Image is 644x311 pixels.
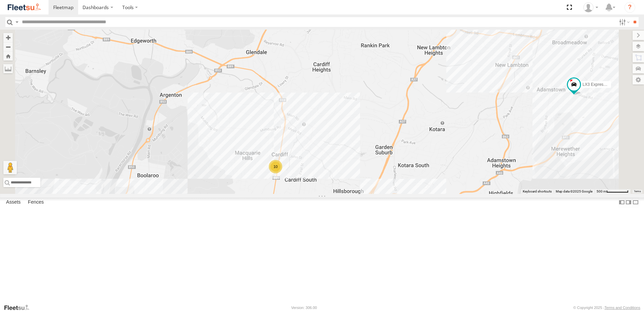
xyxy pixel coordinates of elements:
label: Fences [25,198,47,207]
div: Version: 306.00 [291,306,317,310]
span: Map data ©2025 Google [556,189,592,193]
label: Measure [3,64,13,73]
label: Hide Summary Table [632,198,639,207]
label: Search Filter Options [616,17,631,27]
label: Search Query [14,17,20,27]
button: Zoom out [3,42,13,51]
img: fleetsu-logo-horizontal.svg [7,3,42,12]
button: Keyboard shortcuts [523,189,552,194]
div: Matt Curtis [581,2,601,12]
div: © Copyright 2025 - [573,306,640,310]
label: Map Settings [633,75,644,84]
a: Visit our Website [4,304,35,311]
label: Dock Summary Table to the Left [618,198,625,207]
button: Drag Pegman onto the map to open Street View [3,161,17,174]
span: LX3 Express Ute [583,82,613,87]
i: ? [624,2,635,13]
label: Assets [3,198,24,207]
button: Zoom in [3,33,13,42]
a: Terms and Conditions [605,306,640,310]
label: Dock Summary Table to the Right [625,198,632,207]
a: Terms (opens in new tab) [634,190,641,193]
span: 500 m [597,189,606,193]
button: Zoom Home [3,51,13,61]
div: 10 [269,160,282,173]
button: Map Scale: 500 m per 62 pixels [594,189,631,194]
